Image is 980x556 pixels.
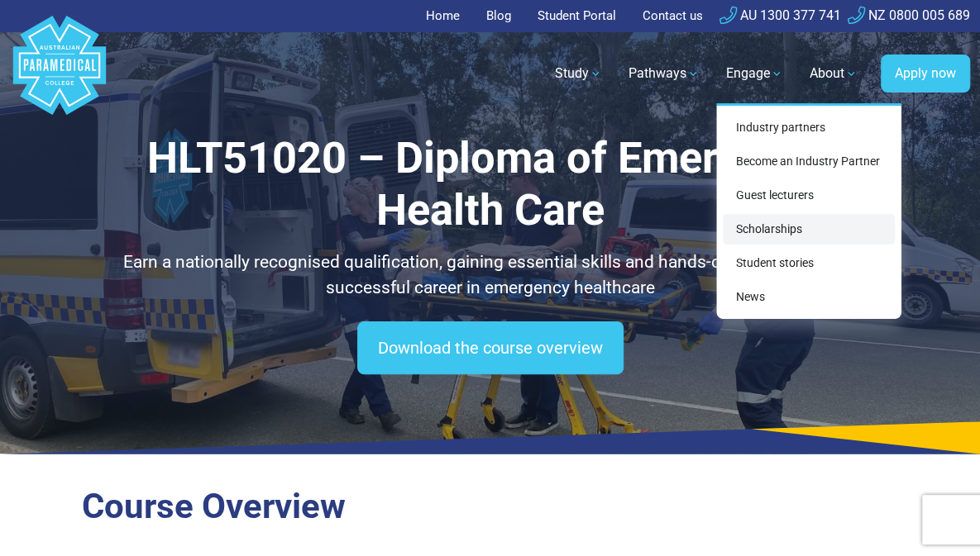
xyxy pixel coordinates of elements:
[357,321,624,374] a: Download the course overview
[82,132,898,236] h1: HLT51020 – Diploma of Emergency Health Care
[545,50,612,97] a: Study
[82,486,898,527] h2: Course Overview
[800,50,868,97] a: About
[619,50,710,97] a: Pathways
[10,32,109,116] a: Australian Paramedical College
[82,249,898,302] p: Earn a nationally recognised qualification, gaining essential skills and hands-on experience for ...
[716,103,901,319] div: Engage
[716,50,793,97] a: Engage
[848,7,970,23] a: NZ 0800 005 689
[723,282,895,312] a: News
[723,248,895,278] a: Student stories
[723,112,895,143] a: Industry partners
[723,180,895,211] a: Guest lecturers
[723,214,895,245] a: Scholarships
[723,146,895,177] a: Become an Industry Partner
[881,55,970,93] a: Apply now
[719,7,841,23] a: AU 1300 377 741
